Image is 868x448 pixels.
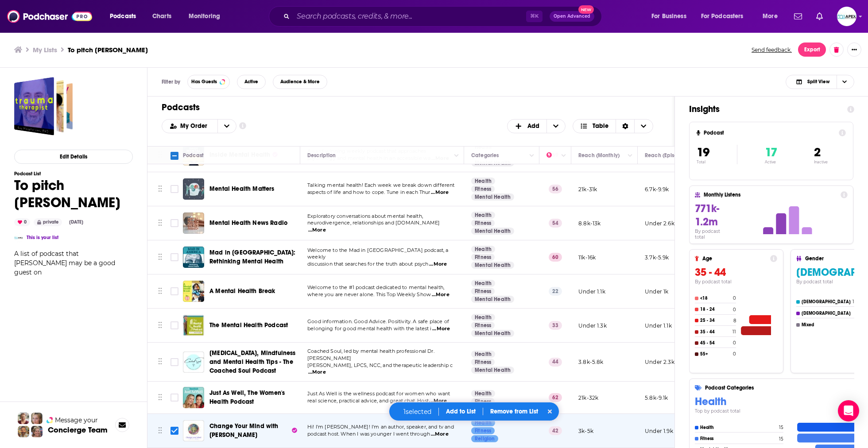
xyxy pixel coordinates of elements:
h2: Choose View [573,119,654,133]
img: Mental Health Matters [183,178,204,200]
button: Move [157,182,163,196]
p: Under 2.3k [645,358,674,366]
a: Just As Well, The Women's Health Podcast [209,389,297,406]
p: Under 1k [645,288,668,295]
span: 17 [765,145,777,160]
a: Health [471,246,495,253]
p: 21k-31k [578,185,597,193]
a: Mental Health News Radio [209,219,287,228]
p: 44 [549,358,562,367]
p: 3.7k-5.9k [645,254,669,261]
h1: To pitch [PERSON_NAME] [14,177,133,211]
span: Mental Health Matters [209,185,275,193]
p: Under 1.1k [578,288,605,295]
p: Under 2.6k [645,220,674,227]
span: ...More [308,369,326,376]
span: Toggle select row [170,185,178,193]
img: User Profile [837,7,856,26]
span: real science, practical advice, and great chat. Host [307,398,429,404]
h4: Age [702,255,767,262]
img: Change Your Mind with Kris Ashley [183,420,204,441]
div: private [34,218,62,226]
h4: Podcast Categories [705,385,868,391]
a: Health [471,351,495,358]
span: Toggle select row [170,358,178,366]
span: Monitoring [189,10,220,23]
h4: Mixed [802,322,853,328]
button: Open AdvancedNew [550,11,594,22]
span: My Order [180,123,210,129]
span: Change Your Mind with [PERSON_NAME] [209,422,279,439]
a: A Mental Health Break [209,287,275,296]
span: [PERSON_NAME], LPCS, NCC, and therapeutic leadership c [307,362,453,368]
div: Sort Direction [616,120,634,133]
span: Just As Well, The Women's Health Podcast [209,389,285,406]
p: 3k-5k [578,427,593,435]
button: Audience & More [273,75,327,89]
a: My Lists [33,46,57,54]
button: open menu [182,9,232,23]
span: Charts [152,10,171,23]
p: 56 [549,185,562,193]
span: More [763,10,778,23]
img: The Mental Health Podcast [183,315,204,336]
span: podcast host. When I was younger I went through [307,431,430,437]
p: 8.8k-13k [578,220,601,227]
span: Toggle select row [170,427,178,435]
a: Charts [147,9,177,23]
span: ...More [432,291,449,298]
h4: 35 - 44 [700,329,731,335]
button: Column Actions [451,151,462,161]
button: Has Guests [187,75,230,89]
button: Choose View [786,75,854,89]
span: [MEDICAL_DATA], Mindfulness and Mental Health Tips - The Coached Soul Podcast [209,349,296,375]
span: Toggle select row [170,253,178,261]
span: discussion that searches for the truth about psych [307,261,429,267]
button: Send feedback. [749,46,794,54]
a: [MEDICAL_DATA], Mindfulness and Mental Health Tips - The Coached Soul Podcast [209,349,297,375]
p: 11k-16k [578,254,596,261]
span: ...More [432,325,450,332]
h3: Podcast List [14,171,133,177]
button: Active [237,75,266,89]
span: Logged in as Apex [837,7,856,26]
button: Column Actions [527,151,537,161]
a: Show additional information [239,122,246,130]
button: Show profile menu [837,7,856,26]
h4: 45 - 54 [700,340,731,346]
span: Audience & More [280,79,320,84]
a: Mental Health [471,330,514,337]
span: Has Guests [191,79,217,84]
h4: <18 [700,296,731,301]
a: Religion [471,435,498,442]
div: 0 [14,218,30,226]
a: A Mental Health Break [183,281,204,302]
span: ...More [431,431,449,438]
a: Fitness [471,427,495,434]
button: Show More Button [847,42,861,57]
h4: 55+ [700,351,731,357]
span: The Mental Health Podcast [209,321,288,329]
a: Show notifications dropdown [790,9,806,24]
h4: 0 [733,340,736,346]
img: Just As Well, The Women's Health Podcast [183,387,204,408]
img: Sydney Profile [18,413,29,424]
h4: 8 [733,318,736,324]
p: 60 [549,253,562,262]
input: Search podcasts, credits, & more... [293,9,526,23]
a: Self Improvement, Mindfulness and Mental Health Tips - The Coached Soul Podcast [183,351,204,373]
a: Mental Health [471,228,514,235]
a: Show notifications dropdown [813,9,826,24]
button: Move [157,355,163,369]
button: Move [157,216,163,230]
button: open menu [645,9,697,23]
h4: 15 [779,436,783,442]
p: 5.8k-9.1k [645,394,668,402]
button: open menu [217,120,236,133]
a: Apex Photo Studios [14,233,23,242]
h4: 15 [779,425,783,430]
h4: 0 [733,351,736,357]
h3: Filter by [162,79,180,85]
